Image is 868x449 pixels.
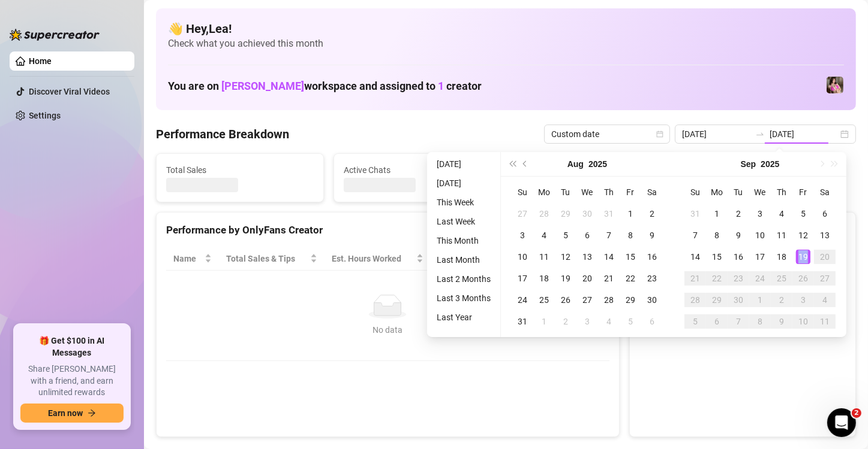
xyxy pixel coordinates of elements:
[344,163,491,177] span: Active Chats
[827,408,856,437] iframe: Intercom live chat
[510,247,609,271] th: Chat Conversion
[221,80,304,92] span: [PERSON_NAME]
[168,20,844,37] h4: 👋 Hey, Lea !
[755,129,765,139] span: swap-right
[438,80,444,92] span: 1
[682,128,750,141] input: Start date
[639,222,846,238] div: Sales by OnlyFans Creator
[166,222,609,238] div: Performance by OnlyFans Creator
[166,247,219,271] th: Name
[431,247,511,271] th: Sales / Hour
[29,56,52,66] a: Home
[29,111,61,120] a: Settings
[48,408,83,418] span: Earn now
[852,408,861,418] span: 2
[219,247,325,271] th: Total Sales & Tips
[521,163,669,177] span: Messages Sent
[168,37,844,50] span: Check what you achieved this month
[29,87,110,96] a: Discover Viral Videos
[827,77,843,93] img: Nanner
[178,323,597,336] div: No data
[173,252,202,265] span: Name
[551,125,663,143] span: Custom date
[20,363,124,399] span: Share [PERSON_NAME] with a friend, and earn unlimited rewards
[226,252,308,265] span: Total Sales & Tips
[755,129,765,139] span: to
[656,131,663,138] span: calendar
[156,126,289,142] h4: Performance Breakdown
[518,252,592,265] span: Chat Conversion
[10,29,100,41] img: logo-BBDzfeDw.svg
[166,163,314,177] span: Total Sales
[332,252,414,265] div: Est. Hours Worked
[168,80,482,93] h1: You are on workspace and assigned to creator
[88,409,96,417] span: arrow-right
[20,335,124,359] span: 🎁 Get $100 in AI Messages
[770,128,838,141] input: End date
[438,252,494,265] span: Sales / Hour
[20,404,124,423] button: Earn nowarrow-right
